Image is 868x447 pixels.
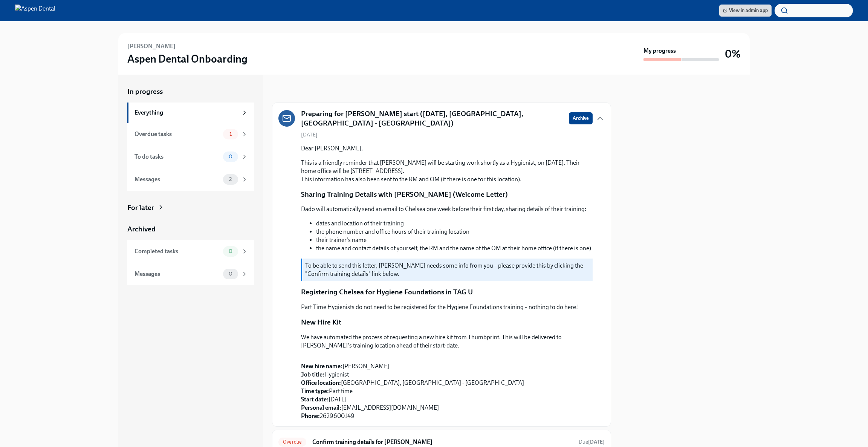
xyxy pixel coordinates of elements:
span: Overdue [278,439,306,445]
a: To do tasks0 [127,145,254,168]
div: Completed tasks [134,247,220,256]
span: View in admin app [723,7,768,14]
div: Overdue tasks [134,130,220,138]
h3: Aspen Dental Onboarding [127,52,248,66]
span: Due [579,439,605,445]
a: Overdue tasks1 [127,123,254,145]
p: Registering Chelsea for Hygiene Foundations in TAG U [301,287,473,297]
div: In progress [272,87,307,96]
p: Part Time Hygienists do not need to be registered for the Hygiene Foundations training – nothing ... [301,303,578,311]
a: Messages2 [127,168,254,191]
a: Archived [127,224,254,234]
button: Archive [569,112,593,124]
strong: Job title: [301,371,324,378]
a: View in admin app [719,5,772,17]
div: For later [127,203,154,213]
span: 0 [224,154,237,159]
strong: Start date: [301,396,329,403]
p: Dear [PERSON_NAME], [301,144,593,153]
a: In progress [127,87,254,96]
strong: My progress [643,47,676,55]
div: Messages [134,270,220,278]
p: To be able to send this letter, [PERSON_NAME] needs some info from you – please provide this by c... [305,262,590,278]
p: [PERSON_NAME] Hygienist [GEOGRAPHIC_DATA], [GEOGRAPHIC_DATA] - [GEOGRAPHIC_DATA] Part time [DATE]... [301,362,524,420]
strong: Phone: [301,412,320,419]
p: Sharing Training Details with [PERSON_NAME] (Welcome Letter) [301,190,508,199]
span: 1 [225,131,236,137]
strong: Personal email: [301,404,341,411]
span: September 18th, 2025 09:00 [579,438,605,445]
li: their trainer's name [316,236,591,244]
p: New Hire Kit [301,317,341,327]
span: 0 [224,271,237,277]
a: Completed tasks0 [127,240,254,263]
strong: [DATE] [588,439,605,445]
h5: Preparing for [PERSON_NAME] start ([DATE], [GEOGRAPHIC_DATA], [GEOGRAPHIC_DATA] - [GEOGRAPHIC_DATA]) [301,109,563,128]
h6: [PERSON_NAME] [127,42,176,51]
p: We have automated the process of requesting a new hire kit from Thumbprint. This will be delivere... [301,333,593,350]
a: For later [127,203,254,213]
p: Dado will automatically send an email to Chelsea one week before their first day, sharing details... [301,205,591,213]
li: the name and contact details of yourself, the RM and the name of the OM at their home office (if ... [316,244,591,253]
div: Everything [134,109,238,117]
li: the phone number and office hours of their training location [316,228,591,236]
h3: 0% [725,47,741,61]
strong: Office location: [301,379,341,386]
div: Messages [134,175,220,184]
h6: Confirm training details for [PERSON_NAME] [312,438,573,446]
span: Archive [573,115,589,122]
p: This is a friendly reminder that [PERSON_NAME] will be starting work shortly as a Hygienist, on [... [301,159,593,184]
a: Everything [127,103,254,123]
a: Messages0 [127,263,254,285]
strong: Time type: [301,387,329,395]
div: To do tasks [134,153,220,161]
span: 0 [224,248,237,254]
img: Aspen Dental [15,5,55,17]
span: 2 [225,176,236,182]
li: dates and location of their training [316,219,591,228]
strong: New hire name: [301,363,342,370]
span: [DATE] [301,131,318,138]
